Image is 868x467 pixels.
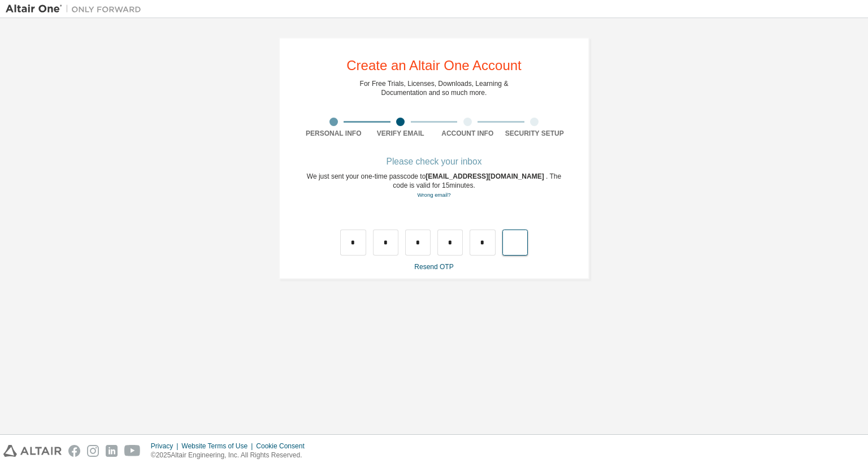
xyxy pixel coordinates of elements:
a: Go back to the registration form [417,192,450,198]
img: youtube.svg [124,445,141,457]
div: Please check your inbox [300,158,568,165]
a: Resend OTP [414,263,453,271]
div: Account Info [434,129,501,138]
span: [EMAIL_ADDRESS][DOMAIN_NAME] [426,172,546,180]
div: We just sent your one-time passcode to . The code is valid for 15 minutes. [300,172,568,200]
div: Verify Email [367,129,435,138]
div: Website Terms of Use [181,442,256,451]
img: facebook.svg [68,445,80,457]
div: Security Setup [501,129,568,138]
div: Create an Altair One Account [346,59,522,72]
img: Altair One [6,3,147,15]
div: Privacy [151,442,181,451]
img: instagram.svg [87,445,99,457]
div: Personal Info [300,129,367,138]
p: © 2025 Altair Engineering, Inc. All Rights Reserved. [151,451,311,460]
div: For Free Trials, Licenses, Downloads, Learning & Documentation and so much more. [360,79,509,97]
img: altair_logo.svg [3,445,62,457]
div: Cookie Consent [256,442,311,451]
img: linkedin.svg [106,445,118,457]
